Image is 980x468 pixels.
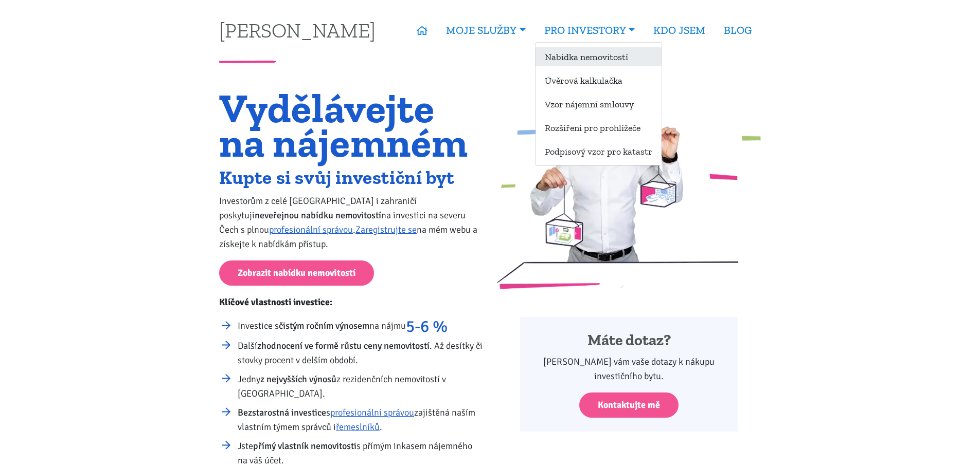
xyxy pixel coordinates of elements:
[536,71,662,90] a: Úvěrová kalkulačka
[219,20,376,40] a: [PERSON_NAME]
[279,320,369,331] strong: čistým ročním výnosem
[536,142,662,161] a: Podpisový vzor pro katastr
[257,340,430,351] strong: zhodnocení ve formě růstu ceny nemovitostí
[534,354,724,383] p: [PERSON_NAME] vám vaše dotazy k nákupu investičního bytu.
[238,339,483,367] li: Další . Až desítky či stovky procent v delším období.
[355,224,417,235] a: Zaregistrujte se
[406,316,448,336] strong: 5-6 %
[238,319,483,334] li: Investice s na nájmu
[644,18,715,42] a: KDO JSEM
[219,194,483,251] p: Investorům z celé [GEOGRAPHIC_DATA] i zahraničí poskytuji na investici na severu Čech s plnou . n...
[260,373,336,385] strong: z nejvyšších výnosů
[536,47,662,66] a: Nabídka nemovitostí
[330,407,414,418] a: profesionální správou
[579,392,679,418] a: Kontaktujte mě
[219,295,483,309] p: Klíčové vlastnosti investice:
[238,405,483,434] li: s zajištěná naším vlastním týmem správců i .
[238,407,326,418] strong: Bezstarostná investice
[219,169,483,186] h2: Kupte si svůj investiční byt
[238,372,483,401] li: Jedny z rezidenčních nemovitostí v [GEOGRAPHIC_DATA].
[534,331,724,350] h4: Máte dotaz?
[255,210,381,221] strong: neveřejnou nabídku nemovitostí
[536,95,662,114] a: Vzor nájemní smlouvy
[238,439,483,467] li: Jste s přímým inkasem nájemného na váš účet.
[535,18,644,42] a: PRO INVESTORY
[219,91,483,160] h1: Vydělávejte na nájemném
[219,260,374,286] a: Zobrazit nabídku nemovitostí
[536,118,662,137] a: Rozšíření pro prohlížeče
[715,18,761,42] a: BLOG
[437,18,534,42] a: MOJE SLUŽBY
[336,421,380,433] a: řemeslníků
[269,224,353,235] a: profesionální správou
[253,440,357,452] strong: přímý vlastník nemovitosti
